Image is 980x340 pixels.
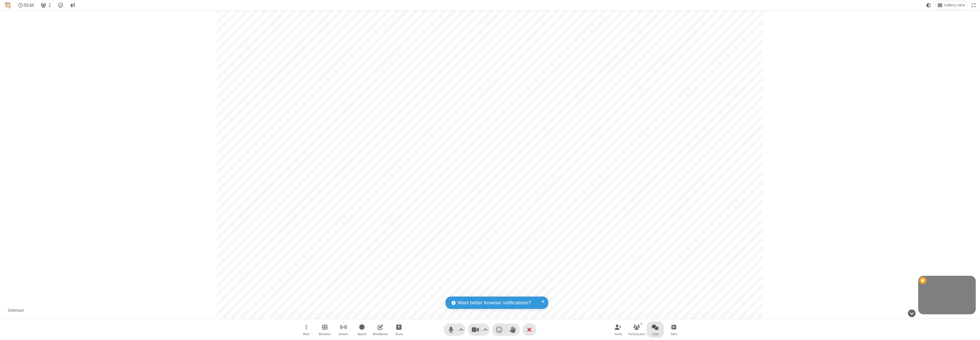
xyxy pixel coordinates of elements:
[628,321,645,338] button: Open participant list
[353,321,370,338] button: Start recording
[5,2,11,9] img: QA Selenium DO NOT DELETE OR CHANGE
[652,332,659,336] span: Chat
[610,321,627,338] button: Invite participants (⌘+Shift+I)
[944,3,965,7] span: Gallery view
[906,306,918,320] button: Hide
[458,299,531,307] span: Want better browser notifications?
[647,321,664,338] button: Open chat
[372,321,389,338] button: Open shared whiteboard
[373,332,388,336] span: Whiteboard
[468,323,489,336] button: Stop video (⌘+Shift+V)
[338,332,348,336] span: Stream
[55,1,66,9] div: Meeting details Encryption enabled
[458,323,465,336] button: Audio settings
[969,1,978,9] button: Fullscreen
[316,321,333,338] button: Manage Breakout Rooms
[390,321,407,338] button: Start sharing
[24,3,34,8] span: 00:44
[6,307,26,314] div: Selenium
[665,321,682,338] button: Open poll
[924,1,933,9] button: Using system theme
[482,323,489,336] button: Video setting
[444,323,465,336] button: Mute (⌘+Shift+A)
[935,1,967,9] button: Change layout
[671,332,677,336] span: Polls
[395,332,403,336] span: Share
[16,1,36,9] div: Timer
[319,332,331,336] span: Breakout
[303,332,309,336] span: More
[335,321,352,338] button: Start streaming
[38,1,53,9] button: Open participant list
[492,323,506,336] button: Send a reaction
[506,323,520,336] button: Raise hand
[614,332,622,336] span: Invite
[68,1,77,9] button: Conversation
[358,332,366,336] span: Record
[298,321,315,338] button: Open menu
[628,332,645,336] span: Participants
[48,3,51,8] span: 2
[639,321,644,326] div: 2
[522,323,536,336] button: End or leave meeting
